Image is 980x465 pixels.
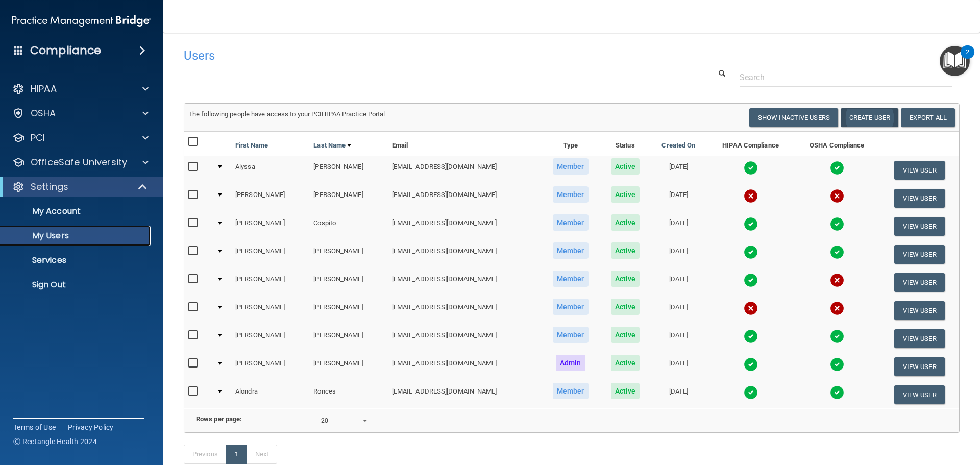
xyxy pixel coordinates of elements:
[901,108,955,127] a: Export All
[31,107,56,119] p: OSHA
[231,212,309,240] td: [PERSON_NAME]
[309,268,387,297] td: [PERSON_NAME]
[7,280,146,290] p: Sign Out
[894,385,945,404] button: View User
[247,445,277,464] a: Next
[894,217,945,236] button: View User
[894,357,945,376] button: View User
[611,158,640,175] span: Active
[226,445,247,464] a: 1
[650,268,707,297] td: [DATE]
[940,46,970,76] button: Open Resource Center, 2 new notifications
[894,161,945,180] button: View User
[611,327,640,343] span: Active
[650,184,707,212] td: [DATE]
[830,329,844,344] img: tick.e7d51cea.svg
[650,353,707,381] td: [DATE]
[231,325,309,353] td: [PERSON_NAME]
[830,357,844,372] img: tick.e7d51cea.svg
[744,301,758,315] img: cross.ca9f0e7f.svg
[740,68,952,87] input: Search
[611,355,640,371] span: Active
[611,214,640,231] span: Active
[744,385,758,400] img: tick.e7d51cea.svg
[184,49,630,62] h4: Users
[894,273,945,292] button: View User
[707,132,794,156] th: HIPAA Compliance
[744,329,758,344] img: tick.e7d51cea.svg
[231,353,309,381] td: [PERSON_NAME]
[966,52,969,65] div: 2
[309,297,387,325] td: [PERSON_NAME]
[553,327,589,343] span: Member
[661,139,695,152] a: Created On
[231,297,309,325] td: [PERSON_NAME]
[744,217,758,231] img: tick.e7d51cea.svg
[388,353,541,381] td: [EMAIL_ADDRESS][DOMAIN_NAME]
[12,11,151,31] img: PMB logo
[231,268,309,297] td: [PERSON_NAME]
[894,301,945,320] button: View User
[830,189,844,203] img: cross.ca9f0e7f.svg
[553,214,589,231] span: Member
[744,245,758,259] img: tick.e7d51cea.svg
[553,158,589,175] span: Member
[553,242,589,259] span: Member
[309,353,387,381] td: [PERSON_NAME]
[744,189,758,203] img: cross.ca9f0e7f.svg
[196,415,242,423] b: Rows per page:
[650,212,707,240] td: [DATE]
[744,357,758,372] img: tick.e7d51cea.svg
[388,156,541,184] td: [EMAIL_ADDRESS][DOMAIN_NAME]
[309,381,387,408] td: Ronces
[388,132,541,156] th: Email
[231,156,309,184] td: Alyssa
[388,325,541,353] td: [EMAIL_ADDRESS][DOMAIN_NAME]
[31,132,45,144] p: PCI
[12,156,149,168] a: OfficeSafe University
[13,436,97,447] span: Ⓒ Rectangle Health 2024
[744,273,758,287] img: tick.e7d51cea.svg
[30,43,101,58] h4: Compliance
[830,385,844,400] img: tick.e7d51cea.svg
[309,184,387,212] td: [PERSON_NAME]
[31,156,127,168] p: OfficeSafe University
[744,161,758,175] img: tick.e7d51cea.svg
[830,301,844,315] img: cross.ca9f0e7f.svg
[12,181,148,193] a: Settings
[894,329,945,348] button: View User
[388,184,541,212] td: [EMAIL_ADDRESS][DOMAIN_NAME]
[894,189,945,208] button: View User
[309,156,387,184] td: [PERSON_NAME]
[553,383,589,399] span: Member
[553,271,589,287] span: Member
[388,212,541,240] td: [EMAIL_ADDRESS][DOMAIN_NAME]
[841,108,898,127] button: Create User
[611,299,640,315] span: Active
[231,184,309,212] td: [PERSON_NAME]
[830,217,844,231] img: tick.e7d51cea.svg
[650,156,707,184] td: [DATE]
[231,381,309,408] td: Alondra
[650,381,707,408] td: [DATE]
[188,110,385,118] span: The following people have access to your PCIHIPAA Practice Portal
[31,83,57,95] p: HIPAA
[388,240,541,268] td: [EMAIL_ADDRESS][DOMAIN_NAME]
[7,255,146,265] p: Services
[309,212,387,240] td: Cospito
[650,240,707,268] td: [DATE]
[894,245,945,264] button: View User
[611,186,640,203] span: Active
[830,245,844,259] img: tick.e7d51cea.svg
[309,240,387,268] td: [PERSON_NAME]
[309,325,387,353] td: [PERSON_NAME]
[830,273,844,287] img: cross.ca9f0e7f.svg
[68,422,114,432] a: Privacy Policy
[7,231,146,241] p: My Users
[749,108,838,127] button: Show Inactive Users
[600,132,650,156] th: Status
[388,268,541,297] td: [EMAIL_ADDRESS][DOMAIN_NAME]
[650,325,707,353] td: [DATE]
[12,83,149,95] a: HIPAA
[388,381,541,408] td: [EMAIL_ADDRESS][DOMAIN_NAME]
